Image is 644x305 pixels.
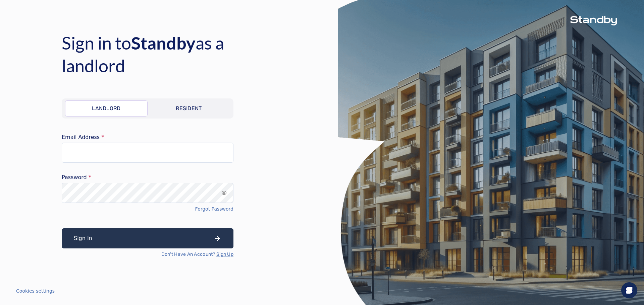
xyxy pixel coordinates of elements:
[62,143,233,163] input: email
[62,175,233,180] label: Password
[92,104,121,112] p: Landlord
[195,206,233,212] a: Forgot Password
[62,135,233,140] label: Email Address
[62,228,233,248] button: Sign In
[62,183,233,203] input: password
[161,251,233,258] p: Don't Have An Account?
[131,32,196,53] span: Standby
[216,251,233,258] a: Sign Up
[65,100,148,117] a: Landlord
[621,282,637,298] div: Open Intercom Messenger
[62,31,276,77] h4: Sign in to as a landlord
[148,100,230,117] a: Resident
[16,288,55,294] button: Cookies settings
[176,104,202,112] p: Resident
[221,190,227,196] div: input icon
